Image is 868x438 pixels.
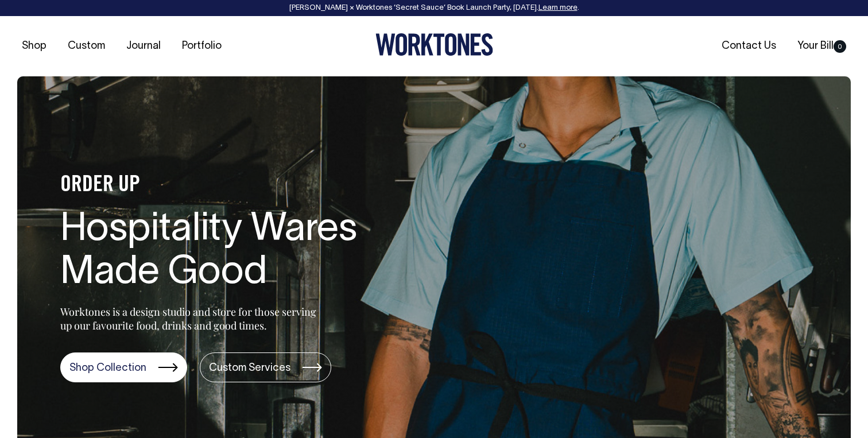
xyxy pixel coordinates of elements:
[122,37,165,56] a: Journal
[834,40,846,53] span: 0
[11,4,857,12] div: [PERSON_NAME] × Worktones ‘Secret Sauce’ Book Launch Party, [DATE]. .
[60,352,187,382] a: Shop Collection
[60,173,428,197] h4: ORDER UP
[717,37,781,56] a: Contact Us
[793,37,851,56] a: Your Bill0
[17,37,51,56] a: Shop
[63,37,110,56] a: Custom
[60,209,428,295] h1: Hospitality Wares Made Good
[538,5,578,11] a: Learn more
[60,305,321,332] p: Worktones is a design studio and store for those serving up our favourite food, drinks and good t...
[200,352,331,382] a: Custom Services
[177,37,226,56] a: Portfolio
